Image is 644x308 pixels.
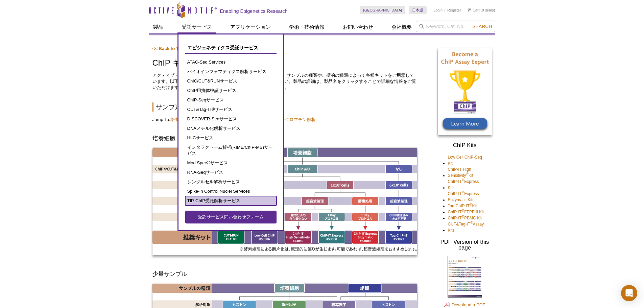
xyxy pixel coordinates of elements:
img: ChIP Kit Selection Guide [448,256,482,298]
a: DNAメチル化解析サービス [185,124,277,133]
a: TIP-ChIP受託解析サービス [185,196,277,206]
a: 受託サービス [177,21,216,33]
a: Mod Spec®サービス [185,158,277,168]
p: Jump To: | | | [152,117,417,123]
sup: ® [462,190,464,194]
a: ChIP-IT High Sensitivity®Kit [448,166,486,179]
a: ATAC-Seq Services [185,57,277,67]
a: << Back to Targets & Applications Home Page [152,46,250,51]
a: Tag-ChIP-IT®Kit [448,203,477,209]
a: Register [447,8,461,13]
a: インタラクトーム解析(RIME/ChIP-MS)サービス [185,143,277,158]
a: CUT&Tag-IT®Assay Kits [448,221,486,233]
h3: 少量サンプル [152,270,417,278]
a: ChIP-IT®PBMC Kit [448,215,482,221]
span: Search [472,24,492,29]
input: Keyword, Cat. No. [416,21,495,32]
a: CUT&Tag-IT®サービス [185,105,277,114]
a: Hi-Cサービス [185,133,277,143]
a: Click for larger image [152,148,417,257]
a: 学術・技術情報 [285,21,329,33]
li: (0 items) [468,6,495,14]
div: Open Intercom Messenger [621,285,637,301]
a: DISCOVER-Seqサービス [185,114,277,124]
a: 会社概要 [387,21,416,33]
a: シングルセル解析サービス [185,177,277,187]
a: Spike-in Control Nuclei Services [185,187,277,196]
a: Cart [468,8,480,13]
a: ChIP-IT®FFPE II Kit [448,209,484,215]
h2: サンプルの種類は？ [152,102,417,112]
button: Search [470,23,494,29]
img: Become a ChIP Assay Expert [438,48,492,133]
img: ChIP Kits Guide 1 [152,148,417,255]
a: アプリケーション [226,21,275,33]
span: エピジェネティクス受託サービス [187,45,258,50]
a: RNA-Seqサービス [185,168,277,177]
p: アクティブ・モティフでは、少量のサンプルやFFPEサンプルなど、サンプルの種類や、標的の種類によって各種キットをご用意しています。以下の表などを参考にして、最適なキットをお選びください。製品の詳... [152,72,417,91]
a: ChIP用抗体検証サービス [185,86,277,95]
a: ChIC/CUT&RUNサービス [185,76,277,86]
sup: ® [462,209,464,212]
h3: ChIP Kits [438,142,492,149]
a: 製品 [149,21,167,33]
a: 日本語 [409,6,427,14]
a: エピジェネティクス受託サービス [185,41,277,54]
a: オープンクロマチン解析 [267,117,316,122]
li: | [445,6,446,14]
a: お問い合わせ [339,21,377,33]
a: [GEOGRAPHIC_DATA] [360,6,406,14]
sup: ® [470,221,473,224]
h3: 培養細胞 [152,135,417,143]
img: Your Cart [468,8,471,11]
h2: Enabling Epigenetics Research [220,8,288,14]
a: 培養細胞 [170,117,188,122]
sup: ® [470,203,472,206]
a: 受託サービス問い合わせフォーム [185,211,277,223]
a: バイオインフォマティクス解析サービス [185,67,277,76]
sup: ® [462,215,464,218]
h1: ChIP キット選択ガイド [152,58,417,68]
a: ChIP-IT®Express Enzymatic Kits [448,191,486,203]
h3: PDF Version of this page [438,239,492,251]
a: Low Cell ChIP-Seq Kit [448,154,486,166]
sup: ® [466,172,469,176]
a: Click to download the ChIP Kit Selection Guide [448,296,482,301]
a: Login [433,8,443,13]
a: ChIP-IT®Express Kits [448,179,486,191]
a: ChIP-Seqサービス [185,95,277,105]
sup: ® [462,178,464,182]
